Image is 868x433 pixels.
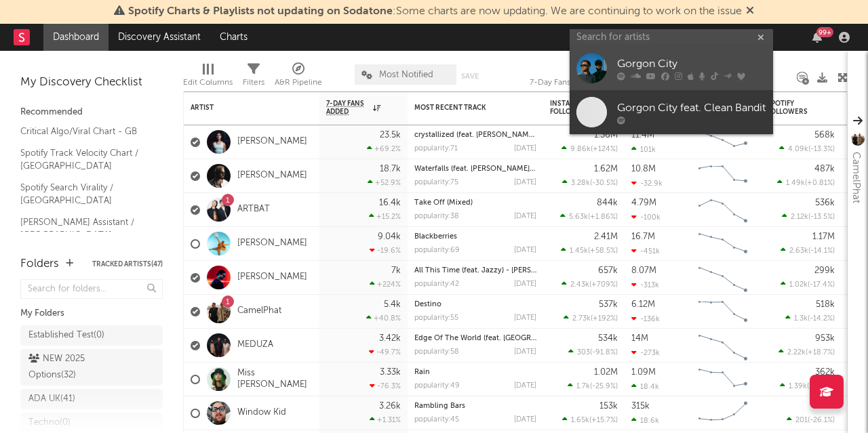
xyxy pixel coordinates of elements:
[379,70,433,79] span: Most Notified
[414,213,459,220] div: popularity: 38
[692,295,753,329] svg: Chart title
[370,246,401,255] div: -19.6 %
[391,266,401,275] div: 7k
[28,327,104,344] div: Established Test ( 0 )
[779,144,835,153] div: ( )
[414,403,536,410] div: Rambling Bars
[28,351,124,384] div: NEW 2025 Options ( 32 )
[550,100,597,116] div: Instagram Followers
[692,125,753,159] svg: Chart title
[237,407,286,419] a: Window Kid
[810,417,833,424] span: -26.1 %
[789,383,807,390] span: 1.39k
[366,314,401,323] div: +40.8 %
[631,314,660,323] div: -136k
[781,246,835,255] div: ( )
[370,415,401,424] div: +1.31 %
[191,104,292,112] div: Artist
[593,146,616,153] span: +124 %
[598,266,618,275] div: 657k
[810,247,833,255] span: -14.1 %
[514,213,536,220] div: [DATE]
[28,415,71,431] div: Techno ( 0 )
[631,213,660,222] div: -100k
[237,339,273,351] a: MEDUZA
[20,256,59,272] div: Folders
[809,383,833,390] span: -3.34 %
[590,247,616,255] span: +58.5 %
[814,266,835,275] div: 299k
[414,104,516,112] div: Most Recent Track
[237,238,307,249] a: [PERSON_NAME]
[568,382,618,390] div: ( )
[243,75,264,91] div: Filters
[631,382,659,391] div: 18.4k
[815,199,835,207] div: 536k
[692,227,753,261] svg: Chart title
[20,215,149,243] a: [PERSON_NAME] Assistant / [GEOGRAPHIC_DATA]
[591,281,616,289] span: +709 %
[692,363,753,396] svg: Chart title
[379,334,401,343] div: 3.42k
[183,75,233,91] div: Edit Columns
[237,136,307,148] a: [PERSON_NAME]
[380,131,401,140] div: 23.5k
[414,281,459,288] div: popularity: 42
[816,300,835,309] div: 518k
[514,247,536,254] div: [DATE]
[594,131,618,140] div: 1.36M
[631,179,663,188] div: -32.9k
[571,180,590,187] span: 3.28k
[789,247,808,255] span: 2.63k
[414,267,536,274] div: All This Time (feat. Jazzy) - Armand Van Helden Remix
[20,146,149,173] a: Spotify Track Velocity Chart / [GEOGRAPHIC_DATA]
[791,213,808,221] span: 2.12k
[592,383,616,390] span: -25.9 %
[20,75,163,91] div: My Discovery Checklist
[414,416,459,424] div: popularity: 45
[28,391,75,407] div: ADA UK ( 41 )
[562,415,618,424] div: ( )
[780,382,835,390] div: ( )
[808,349,833,356] span: +18.7 %
[530,75,631,91] div: 7-Day Fans Added (7-Day Fans Added)
[794,315,808,323] span: 1.3k
[788,146,808,153] span: 4.09k
[814,131,835,140] div: 568k
[631,334,648,343] div: 14M
[812,32,822,43] button: 99+
[414,301,441,308] a: Destino
[631,402,650,411] div: 315k
[594,165,618,173] div: 1.62M
[237,272,307,283] a: [PERSON_NAME]
[369,212,401,221] div: +15.2 %
[461,73,479,80] button: Save
[108,24,210,51] a: Discovery Assistant
[812,232,835,241] div: 1.17M
[414,382,460,390] div: popularity: 49
[275,58,322,97] div: A&R Pipeline
[631,145,656,154] div: 101k
[810,213,833,221] span: -13.5 %
[414,314,458,322] div: popularity: 55
[815,334,835,343] div: 953k
[367,144,401,153] div: +69.2 %
[562,178,618,187] div: ( )
[20,306,163,322] div: My Folders
[326,100,370,116] span: 7-Day Fans Added
[789,281,808,289] span: 1.02k
[816,27,833,37] div: 99 +
[380,368,401,377] div: 3.33k
[692,329,753,363] svg: Chart title
[414,233,457,241] a: Blackberries
[370,280,401,289] div: +224 %
[243,58,264,97] div: Filters
[237,170,307,182] a: [PERSON_NAME]
[414,131,536,139] div: crystallized (feat. Inéz)
[20,389,163,409] a: ADA UK(41)
[631,266,656,275] div: 8.07M
[414,335,536,342] div: Edge Of The World (feat. Nu-La)
[43,24,108,51] a: Dashboard
[380,165,401,173] div: 18.7k
[20,413,163,433] a: Techno(0)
